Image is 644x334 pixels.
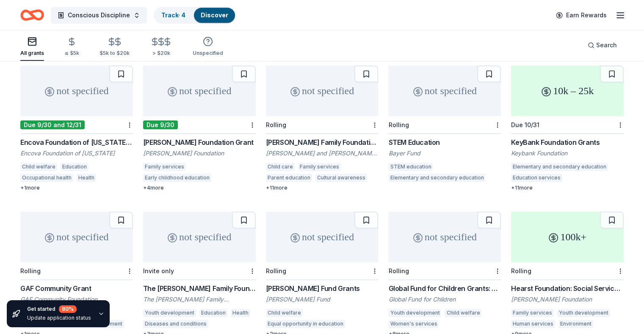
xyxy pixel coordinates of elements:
[266,320,345,328] div: Equal opportunity in education
[27,305,91,313] div: Get started
[388,65,501,116] div: not specified
[64,50,79,57] div: ≤ $5k
[20,137,133,147] div: Encova Foundation of [US_STATE] Grants
[266,212,379,262] div: not specified
[143,65,256,116] div: not specified
[64,33,79,61] button: ≤ $5k
[20,33,44,61] button: All grants
[266,65,379,116] div: not specified
[143,65,256,191] a: not specifiedDue 9/30[PERSON_NAME] Foundation Grant[PERSON_NAME] FoundationFamily servicesEarly c...
[388,295,501,304] div: Global Fund for Children
[143,309,196,317] div: Youth development
[231,309,250,317] div: Health
[388,309,441,317] div: Youth development
[27,315,91,321] div: Update application status
[266,121,286,128] div: Rolling
[20,65,133,191] a: not specifiedDue 9/30 and 12/31Encova Foundation of [US_STATE] GrantsEncova Foundation of [US_STA...
[20,283,133,293] div: GAF Community Grant
[511,309,554,317] div: Family services
[20,50,44,57] div: All grants
[511,174,562,182] div: Education services
[20,185,133,191] div: + 1 more
[266,309,303,317] div: Child welfare
[266,174,312,182] div: Parent education
[558,320,593,328] div: Environment
[68,10,130,20] span: Conscious Discipline
[266,295,379,304] div: [PERSON_NAME] Fund
[596,40,617,50] span: Search
[388,121,409,128] div: Rolling
[20,267,41,274] div: Rolling
[266,137,379,147] div: [PERSON_NAME] Family Foundation Grants - Family Well-Being
[143,137,256,147] div: [PERSON_NAME] Foundation Grant
[511,320,555,328] div: Human services
[388,283,501,293] div: Global Fund for Children Grants: Become a Partner
[388,163,433,171] div: STEM education
[551,8,612,23] a: Earn Rewards
[143,267,174,274] div: Invite only
[511,121,539,128] div: Due 10/31
[51,7,147,24] button: Conscious Discipline
[154,7,236,24] button: Track· 4Discover
[511,65,624,116] div: 10k – 25k
[511,295,624,304] div: [PERSON_NAME] Foundation
[511,185,624,191] div: + 11 more
[557,309,610,317] div: Youth development
[315,174,367,182] div: Cultural awareness
[266,65,379,191] a: not specifiedRolling[PERSON_NAME] Family Foundation Grants - Family Well-Being[PERSON_NAME] and [...
[298,163,341,171] div: Family services
[20,174,73,182] div: Occupational health
[511,267,531,274] div: Rolling
[445,309,481,317] div: Child welfare
[59,305,77,313] div: 80 %
[511,163,608,171] div: Elementary and secondary education
[266,267,286,274] div: Rolling
[20,5,44,25] a: Home
[388,137,501,147] div: STEM Education
[143,174,211,182] div: Early childhood education
[511,65,624,191] a: 10k – 25kDue 10/31KeyBank Foundation GrantsKeybank FoundationElementary and secondary educationEd...
[143,120,178,129] div: Due 9/30
[581,37,624,54] button: Search
[20,120,85,129] div: Due 9/30 and 12/31
[266,149,379,157] div: [PERSON_NAME] and [PERSON_NAME] Family Foundation
[77,174,96,182] div: Health
[150,33,172,61] button: > $20k
[266,283,379,293] div: [PERSON_NAME] Fund Grants
[511,149,624,157] div: Keybank Foundation
[20,65,133,116] div: not specified
[150,50,172,57] div: > $20k
[100,50,130,57] div: $5k to $20k
[161,11,185,19] a: Track· 4
[20,149,133,157] div: Encova Foundation of [US_STATE]
[193,33,223,61] button: Unspecified
[201,11,228,19] a: Discover
[215,174,252,182] div: Child welfare
[511,283,624,293] div: Hearst Foundation: Social Service Grant
[388,149,501,157] div: Bayer Fund
[212,320,246,328] div: Environment
[266,185,379,191] div: + 11 more
[193,50,223,57] div: Unspecified
[199,309,227,317] div: Education
[511,137,624,147] div: KeyBank Foundation Grants
[143,295,256,304] div: The [PERSON_NAME] Family Foundation
[388,174,485,182] div: Elementary and secondary education
[143,320,208,328] div: Diseases and conditions
[511,212,624,262] div: 100k+
[143,283,256,293] div: The [PERSON_NAME] Family Foundation Grant
[20,212,133,262] div: not specified
[388,320,439,328] div: Women's services
[143,163,186,171] div: Family services
[20,163,57,171] div: Child welfare
[143,212,256,262] div: not specified
[388,267,409,274] div: Rolling
[100,33,130,61] button: $5k to $20k
[388,65,501,185] a: not specifiedRollingSTEM EducationBayer FundSTEM educationElementary and secondary education
[266,163,295,171] div: Child care
[143,185,256,191] div: + 4 more
[61,163,88,171] div: Education
[143,149,256,157] div: [PERSON_NAME] Foundation
[388,212,501,262] div: not specified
